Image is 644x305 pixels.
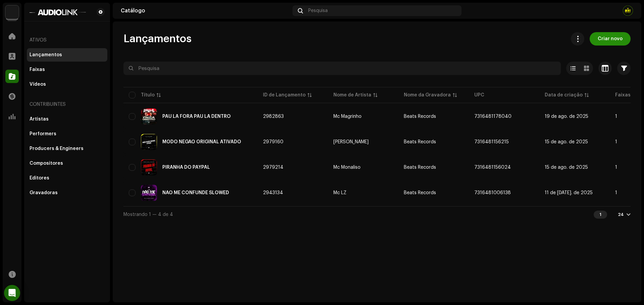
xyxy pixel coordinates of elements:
re-m-nav-item: Lançamentos [27,48,107,62]
div: Compositores [30,161,63,166]
div: Open Intercom Messenger [4,285,20,301]
span: 7316481156024 [474,165,511,170]
img: 1601779f-85bc-4fc7-87b8-abcd1ae7544a [30,8,86,16]
div: [PERSON_NAME] [333,140,369,144]
span: Beats Records [404,140,436,144]
div: Nome da Gravadora [404,92,451,98]
div: MODO NEGÃO ORIGINAL ATIVADO [162,140,241,144]
span: 15 de ago. de 2025 [545,165,588,170]
span: Pesquisa [308,8,328,13]
span: 19 de ago. de 2025 [545,114,588,119]
div: Mc Monaliso [333,165,361,170]
span: 7316481178040 [474,114,512,119]
div: Mc LZ [333,190,346,195]
img: 9b2b0da3-4347-46c7-8262-c02ccfe789ab [141,134,157,150]
span: 15 de ago. de 2025 [545,140,588,144]
input: Pesquisa [123,62,561,75]
re-a-nav-header: Contribuintes [27,96,107,112]
span: Mc Pett [333,140,393,144]
div: Gravadoras [30,190,58,196]
div: Nome de Artista [333,92,371,98]
div: NAO ME CONFUNDE SLOWED [162,190,229,195]
img: 730b9dfe-18b5-4111-b483-f30b0c182d82 [5,5,19,19]
div: 24 [618,212,624,217]
button: Criar novo [590,32,631,46]
span: Mc Magrinho [333,114,393,119]
div: Mc Magrinho [333,114,362,119]
span: Beats Records [404,190,436,195]
div: Título [141,92,155,98]
span: Beats Records [404,165,436,170]
div: ID de Lançamento [263,92,306,98]
img: 59071920-be5c-4817-adc7-e6b25216d48e [623,5,633,16]
re-m-nav-item: Artistas [27,112,107,126]
span: Criar novo [598,32,623,46]
div: PAU LÁ FORA PAU LÁ DENTRO [162,114,231,119]
div: PIRANHA DO PAYPAL [162,165,210,170]
div: Producers & Engineers [30,146,84,151]
re-m-nav-item: Editores [27,171,107,185]
re-m-nav-item: Vídeos [27,78,107,91]
div: Faixas [30,67,45,72]
re-a-nav-header: Ativos [27,32,107,48]
div: Data de criação [545,92,583,98]
re-m-nav-item: Faixas [27,63,107,76]
img: 9881d8cb-ba31-4f7e-8d4d-e1f99046f019 [141,108,157,125]
span: Lançamentos [123,32,192,46]
span: Mc LZ [333,190,393,195]
img: a68e15d7-b710-42a2-9767-9633be1b1b36 [141,159,157,175]
re-m-nav-item: Performers [27,127,107,141]
div: Artistas [30,117,49,122]
span: 7316481006138 [474,190,511,195]
div: Performers [30,131,56,137]
div: Vídeos [30,82,46,87]
span: 7316481156215 [474,140,509,144]
span: Mc Monaliso [333,165,393,170]
span: Beats Records [404,114,436,119]
re-m-nav-item: Gravadoras [27,186,107,200]
re-m-nav-item: Producers & Engineers [27,142,107,155]
div: Editores [30,175,49,181]
div: Catálogo [121,8,290,13]
span: 11 de jul. de 2025 [545,190,593,195]
span: Mostrando 1 — 4 de 4 [123,212,173,217]
span: 2979214 [263,165,283,170]
div: 1 [594,211,607,219]
span: 2943134 [263,190,283,195]
span: 2982863 [263,114,284,119]
div: Lançamentos [30,52,62,58]
img: 377aab9d-db09-48a8-8954-09ca0a23ef55 [141,185,157,201]
span: 2979160 [263,140,283,144]
re-m-nav-item: Compositores [27,157,107,170]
